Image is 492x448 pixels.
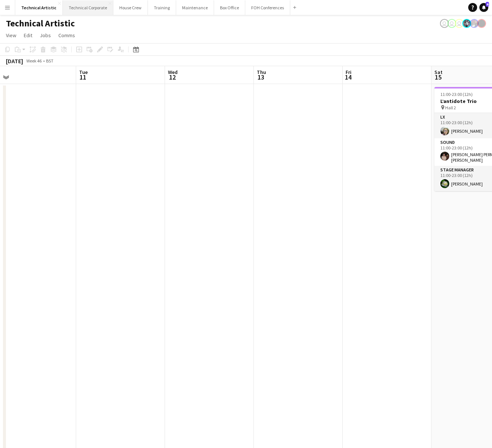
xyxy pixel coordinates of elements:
a: View [3,30,19,40]
a: 4 [479,3,488,12]
span: 11:00-23:00 (12h) [440,91,473,97]
span: Week 46 [25,58,43,64]
button: Maintenance [176,0,214,15]
span: Comms [58,32,75,39]
app-user-avatar: Liveforce Admin [447,19,456,28]
span: Wed [168,69,178,75]
span: Jobs [40,32,51,39]
a: Jobs [37,30,54,40]
span: 12 [167,73,178,81]
button: Training [148,0,176,15]
span: 15 [433,73,443,81]
button: Technical Corporate [63,0,113,15]
span: 13 [256,73,266,81]
button: FOH Conferences [245,0,290,15]
span: Edit [24,32,32,39]
div: [DATE] [6,57,23,65]
app-user-avatar: Gabrielle Barr [477,19,486,28]
app-user-avatar: Nathan PERM Birdsall [440,19,449,28]
span: 11 [78,73,88,81]
span: Tue [79,69,88,75]
span: Sat [434,69,443,75]
span: 4 [486,2,489,7]
span: View [6,32,16,39]
app-user-avatar: Abby Hubbard [455,19,464,28]
button: Technical Artistic [15,0,63,15]
app-user-avatar: Krisztian PERM Vass [462,19,471,28]
div: BST [46,58,54,64]
h1: Technical Artistic [6,18,75,29]
a: Comms [55,30,78,40]
span: 14 [344,73,352,81]
button: Box Office [214,0,245,15]
button: House Crew [113,0,148,15]
span: Fri [346,69,352,75]
span: Thu [257,69,266,75]
span: Hall 2 [445,105,456,110]
app-user-avatar: Zubair PERM Dhalla [470,19,479,28]
a: Edit [21,30,35,40]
